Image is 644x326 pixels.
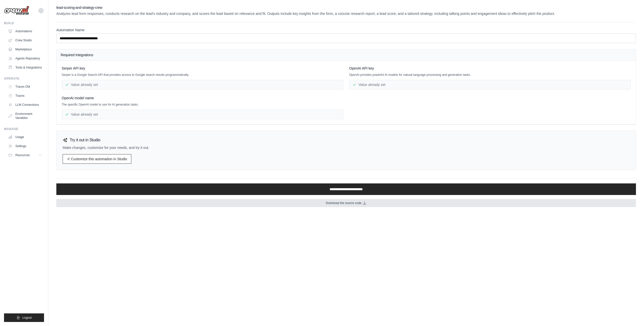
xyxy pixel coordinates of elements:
button: Resources [6,151,44,159]
iframe: Chat Widget [619,302,644,326]
p: Analyzes lead form responses, conducts research on the lead's industry and company, and scores th... [56,11,636,16]
div: Manage [4,127,44,131]
a: Agents Repository [6,54,44,62]
h2: lead-scoring-and-strategy-crew [56,5,636,10]
p: The specific OpenAI model to use for AI generation tasks. [62,103,343,107]
a: Traces Old [6,83,44,91]
span: Serper API key [62,66,85,71]
a: Download the source code [56,199,636,207]
span: Logout [22,316,32,320]
span: Download the source code [326,201,361,205]
p: Serper is a Google Search API that provides access to Google search results programmatically. [62,73,343,77]
span: OpenAI model name [62,95,94,101]
span: Resources [15,153,30,157]
button: Logout [4,313,44,322]
h4: Required Integrations [61,52,632,57]
span: OpenAI API key [349,66,374,71]
a: Marketplace [6,45,44,53]
a: Crew Studio [6,36,44,44]
p: Make changes, customize for your needs, and try it out. [63,145,630,150]
a: Traces [6,92,44,100]
label: Automation Name [56,27,636,32]
h3: Try it out in Studio [70,137,100,143]
a: LLM Connections [6,101,44,109]
a: Environment Variables [6,110,44,122]
a: Automations [6,27,44,35]
a: Settings [6,142,44,150]
div: Value already set [349,80,631,89]
p: OpenAI provides powerful AI models for natural language processing and generation tasks. [349,73,631,77]
a: Customize this automation in Studio [63,154,131,164]
a: Usage [6,133,44,141]
img: Logo [4,6,29,15]
div: Value already set [62,80,343,89]
div: Build [4,21,44,25]
a: Tools & Integrations [6,63,44,72]
div: Value already set [62,110,343,119]
div: Operate [4,77,44,81]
